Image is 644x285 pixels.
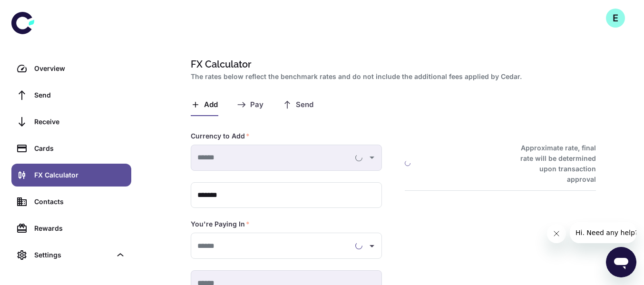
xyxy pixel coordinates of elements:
[34,63,126,74] div: Overview
[11,110,131,133] a: Receive
[11,57,131,80] a: Overview
[191,131,250,141] label: Currency to Add
[34,197,126,207] div: Contacts
[547,224,566,243] iframe: Close message
[34,90,126,100] div: Send
[11,84,131,107] a: Send
[204,100,218,109] span: Add
[250,100,263,109] span: Pay
[34,250,111,260] div: Settings
[570,222,636,243] iframe: Message from company
[6,7,68,14] span: Hi. Need any help?
[34,170,126,180] div: FX Calculator
[11,217,131,240] a: Rewards
[191,71,592,82] h2: The rates below reflect the benchmark rates and do not include the additional fees applied by Cedar.
[34,223,126,234] div: Rewards
[11,244,131,266] div: Settings
[510,143,596,185] h6: Approximate rate, final rate will be determined upon transaction approval
[606,9,625,28] button: E
[365,239,379,253] button: Open
[606,247,636,277] iframe: Button to launch messaging window
[34,143,126,154] div: Cards
[11,137,131,160] a: Cards
[11,164,131,187] a: FX Calculator
[11,190,131,213] a: Contacts
[191,219,250,229] label: You're Paying In
[191,57,592,71] h1: FX Calculator
[296,100,313,109] span: Send
[34,117,126,127] div: Receive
